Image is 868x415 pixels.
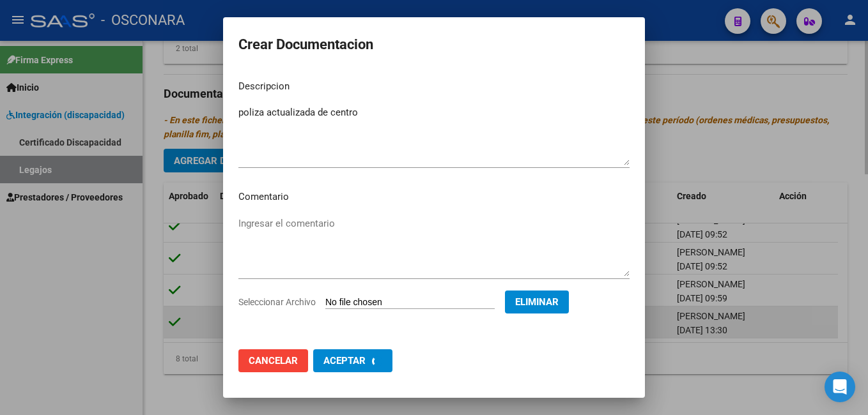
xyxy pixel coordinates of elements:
button: Aceptar [313,349,392,372]
span: Aceptar [323,355,366,366]
span: Eliminar [515,296,559,308]
div: Open Intercom Messenger [825,372,855,402]
button: Eliminar [505,290,569,313]
span: Seleccionar Archivo [238,297,316,307]
button: Cancelar [238,349,308,372]
span: Cancelar [249,355,298,366]
h2: Crear Documentacion [238,33,630,57]
p: Descripcion [238,79,630,94]
p: Comentario [238,190,630,204]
